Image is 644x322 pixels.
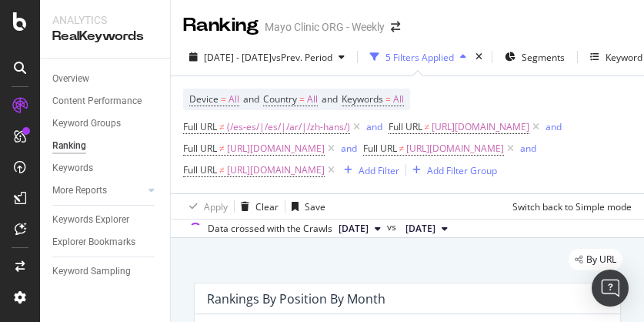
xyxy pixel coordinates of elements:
span: [URL][DOMAIN_NAME] [406,138,504,159]
div: Keywords Explorer [52,212,129,228]
a: Content Performance [52,93,159,109]
span: Full URL [183,120,217,133]
span: [URL][DOMAIN_NAME] [432,116,529,138]
span: 2024 Dec. 10th [405,222,435,236]
div: Save [305,200,325,213]
div: More Reports [52,183,107,199]
span: ≠ [425,120,430,133]
button: and [520,141,536,156]
span: and [322,92,338,106]
a: Ranking [52,138,159,154]
a: Explorer Bookmarks [52,234,159,250]
a: More Reports [52,183,144,199]
a: Keywords Explorer [52,212,159,228]
div: Mayo Clinic ORG - Weekly [265,19,385,35]
span: Country [263,92,297,106]
button: [DATE] - [DATE]vsPrev. Period [183,45,351,69]
button: [DATE] [332,220,387,238]
div: and [520,142,536,155]
div: Analytics [52,12,158,28]
div: Open Intercom Messenger [592,270,629,307]
a: Overview [52,71,159,87]
span: All [307,89,318,110]
div: Keywords [52,160,93,176]
span: [URL][DOMAIN_NAME] [227,138,325,159]
span: Full URL [183,142,217,155]
button: Apply [183,194,228,219]
div: Ranking [52,138,86,154]
div: and [341,142,357,155]
div: 5 Filters Applied [385,51,454,64]
button: Clear [235,194,279,219]
div: arrow-right-arrow-left [391,22,400,32]
span: [DATE] - [DATE] [204,51,272,64]
div: and [546,120,562,133]
a: Keywords [52,160,159,176]
button: [DATE] [399,220,454,238]
button: Save [285,194,325,219]
span: ≠ [219,163,225,176]
span: Device [189,92,219,106]
span: By URL [586,255,616,264]
span: All [229,89,239,110]
span: [URL][DOMAIN_NAME] [227,159,325,181]
button: and [341,141,357,156]
span: Keywords [342,92,383,106]
button: Switch back to Simple mode [506,194,632,219]
button: Add Filter Group [406,161,497,179]
div: Content Performance [52,93,142,109]
span: vs Prev. Period [272,51,332,64]
span: Segments [522,51,565,64]
div: and [366,120,382,133]
div: Apply [204,200,228,213]
span: All [393,89,404,110]
div: Overview [52,71,89,87]
span: ≠ [219,120,225,133]
div: Data crossed with the Crawls [208,222,332,236]
div: Explorer Bookmarks [52,234,135,250]
div: Keyword Groups [52,116,121,132]
div: Switch back to Simple mode [512,200,632,213]
div: Add Filter Group [427,164,497,177]
span: ≠ [219,142,225,155]
div: legacy label [569,249,622,270]
span: ≠ [399,142,405,155]
div: Keyword Sampling [52,263,131,280]
span: = [385,92,391,106]
span: = [299,92,305,106]
button: Add Filter [338,161,399,179]
div: Clear [255,200,279,213]
span: Full URL [183,163,217,176]
span: Full URL [389,120,422,133]
div: times [472,49,486,65]
span: vs [387,220,399,234]
button: 5 Filters Applied [364,45,472,69]
span: and [243,92,259,106]
div: Add Filter [359,164,399,177]
span: (/es-es/|/es/|/ar/|/zh-hans/) [227,116,350,138]
a: Keyword Sampling [52,263,159,280]
button: Segments [499,45,571,69]
button: and [546,119,562,134]
div: RealKeywords [52,28,158,45]
span: Full URL [363,142,397,155]
span: = [221,92,226,106]
a: Keyword Groups [52,116,159,132]
div: Rankings By Position By Month [207,291,385,307]
button: and [366,119,382,134]
div: Ranking [183,12,259,39]
span: 2025 Sep. 24th [339,222,369,236]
